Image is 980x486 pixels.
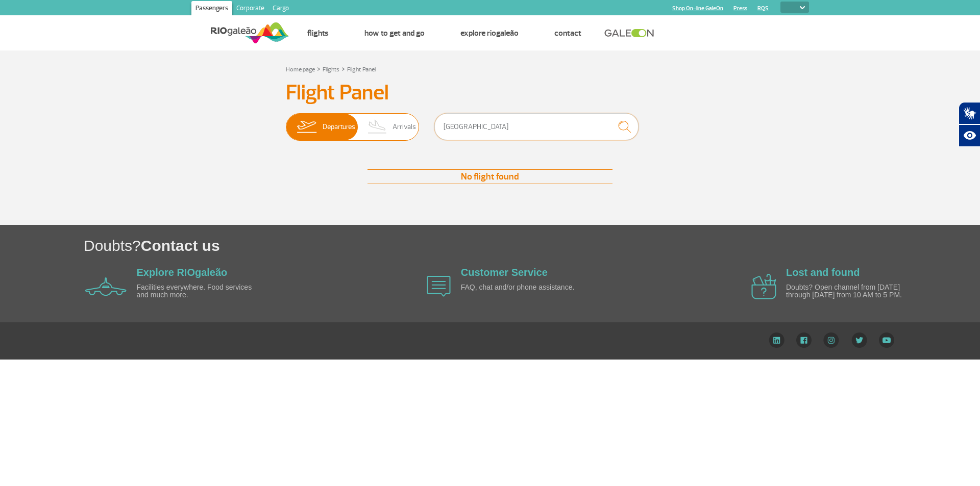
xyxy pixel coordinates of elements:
[84,235,980,256] h1: Doubts?
[347,66,376,73] a: Flight Panel
[364,28,425,38] a: How to get and go
[751,274,776,299] img: airplane icon
[959,124,980,147] button: Abrir recursos assistivos.
[307,28,329,38] a: Flights
[672,5,723,12] a: Shop On-line GaleOn
[290,114,323,140] img: slider-embarque
[393,114,416,140] span: Arrivals
[367,169,612,184] div: No flight found
[137,267,228,278] a: Explore RIOgaleão
[733,5,747,12] a: Press
[191,1,232,17] a: Passengers
[362,114,393,140] img: slider-desembarque
[879,332,894,348] img: YouTube
[851,332,867,348] img: Twitter
[268,1,293,17] a: Cargo
[286,80,694,106] h3: Flight Panel
[434,113,639,140] input: Flight, city or airline
[554,28,581,38] a: Contact
[959,102,980,147] div: Plugin de acessibilidade da Hand Talk.
[317,63,321,74] a: >
[461,267,548,278] a: Customer Service
[286,66,315,73] a: Home page
[959,102,980,124] button: Abrir tradutor de língua de sinais.
[232,1,268,17] a: Corporate
[823,332,839,348] img: Instagram
[323,114,355,140] span: Departures
[757,5,769,12] a: RQS
[769,332,785,348] img: LinkedIn
[786,267,860,278] a: Lost and found
[323,66,339,73] a: Flights
[427,276,451,297] img: airplane icon
[137,284,254,299] p: Facilities everywhere. Food services and much more.
[796,332,812,348] img: Facebook
[461,284,578,291] p: FAQ, chat and/or phone assistance.
[786,284,903,299] p: Doubts? Open channel from [DATE] through [DATE] from 10 AM to 5 PM.
[460,28,519,38] a: Explore RIOgaleão
[341,63,345,74] a: >
[85,277,127,296] img: airplane icon
[141,237,220,254] span: Contact us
